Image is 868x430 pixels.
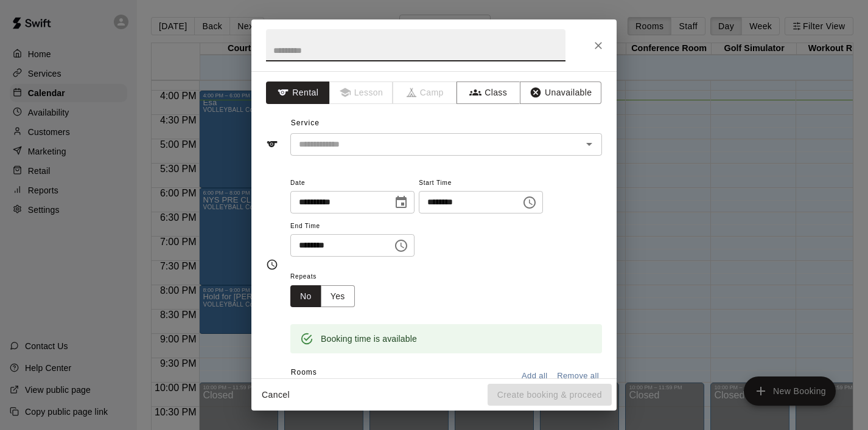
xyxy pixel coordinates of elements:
[587,35,609,57] button: Close
[290,218,415,235] span: End Time
[290,285,355,308] div: outlined button group
[330,81,394,104] span: Lessons must be created in the Services page first
[581,136,598,153] button: Open
[290,285,321,308] button: No
[256,384,295,406] button: Cancel
[290,269,365,285] span: Repeats
[393,81,457,104] span: Camps can only be created in the Services page
[520,81,601,104] button: Unavailable
[517,190,542,215] button: Choose time, selected time is 7:45 PM
[291,119,320,127] span: Service
[266,138,278,150] svg: Service
[266,81,330,104] button: Rental
[321,285,355,308] button: Yes
[515,367,554,386] button: Add all
[457,81,520,104] button: Class
[389,234,413,258] button: Choose time, selected time is 8:00 PM
[389,190,413,215] button: Choose date, selected date is Sep 17, 2025
[554,367,602,386] button: Remove all
[419,175,543,192] span: Start Time
[290,175,415,192] span: Date
[291,368,317,376] span: Rooms
[321,328,417,350] div: Booking time is available
[266,258,278,271] svg: Timing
